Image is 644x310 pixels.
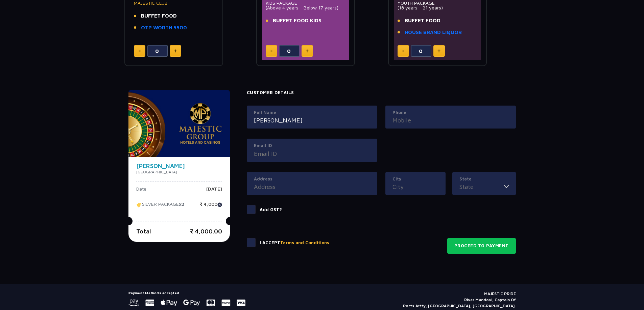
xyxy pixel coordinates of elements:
[254,176,370,182] label: Address
[136,227,151,236] p: Total
[254,149,370,158] input: Email ID
[254,182,370,191] input: Address
[392,176,438,182] label: City
[405,29,462,36] a: HOUSE BRAND LIQUOR
[206,187,222,197] p: [DATE]
[392,116,509,125] input: Mobile
[134,1,214,5] p: MAJESTIC CLUB
[200,202,222,212] p: ₹ 4,000
[260,206,282,213] p: Add GST?
[247,90,516,95] h4: Customer Details
[179,201,184,207] strong: x2
[273,17,321,25] span: BUFFET FOOD KIDS
[136,187,146,197] p: Date
[306,49,309,53] img: plus
[398,1,478,5] p: YOUTH PACKAGE
[398,5,478,10] p: (18 years - 21 years)
[141,24,187,32] a: OTP WORTH 5500
[270,51,272,52] img: minus
[403,291,516,309] p: MAJESTIC PRIDE River Mandovi, Captain Of Ports Jetty, [GEOGRAPHIC_DATA], [GEOGRAPHIC_DATA].
[128,291,245,295] h5: Payment Methods accepted
[254,142,370,149] label: Email ID
[504,182,509,191] img: toggler icon
[141,12,177,20] span: BUFFET FOOD
[260,239,329,246] p: I Accept
[266,1,346,5] p: KIDS PACKAGE
[136,202,142,208] img: tikcet
[266,5,346,10] p: (Above 4 years - Below 17 years)
[254,116,370,125] input: Full Name
[280,239,329,246] button: Terms and Conditions
[190,227,222,236] p: ₹ 4,000.00
[128,90,230,157] img: majesticPride-banner
[459,176,509,182] label: State
[405,17,440,25] span: BUFFET FOOD
[392,182,438,191] input: City
[437,49,440,53] img: plus
[136,169,222,175] p: [GEOGRAPHIC_DATA]
[136,163,222,169] h4: [PERSON_NAME]
[139,51,141,52] img: minus
[392,109,509,116] label: Phone
[402,51,404,52] img: minus
[447,238,516,254] button: Proceed to Payment
[136,202,184,212] p: SILVER PACKAGE
[459,182,504,191] input: State
[174,49,177,53] img: plus
[254,109,370,116] label: Full Name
